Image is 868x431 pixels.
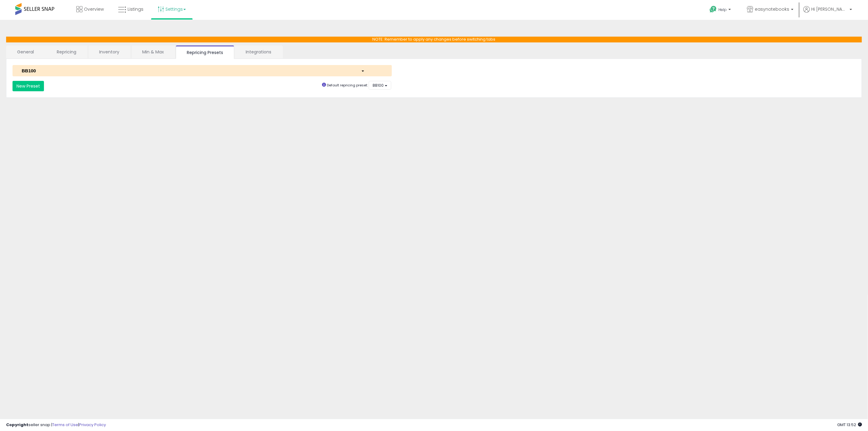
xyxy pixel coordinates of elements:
span: Hi [PERSON_NAME] [811,6,848,12]
span: easynotebooks [755,6,789,12]
small: Default repricing preset: [327,83,368,88]
p: NOTE: Remember to apply any changes before switching tabs [6,37,862,42]
a: Repricing [46,45,87,58]
a: Repricing Presets [176,45,234,59]
a: Min & Max [131,45,175,58]
a: Inventory [88,45,130,58]
button: BB100 [13,65,392,76]
i: Get Help [709,5,717,13]
div: BB100 [17,67,356,74]
button: New Preset [13,81,44,91]
a: Hi [PERSON_NAME] [803,6,852,20]
span: Overview [84,6,104,12]
span: BB100 [373,83,384,88]
button: BB100 [369,81,391,90]
span: Listings [128,6,143,12]
a: Help [705,1,737,20]
span: Help [718,7,727,12]
a: Integrations [235,45,282,58]
a: General [6,45,45,58]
